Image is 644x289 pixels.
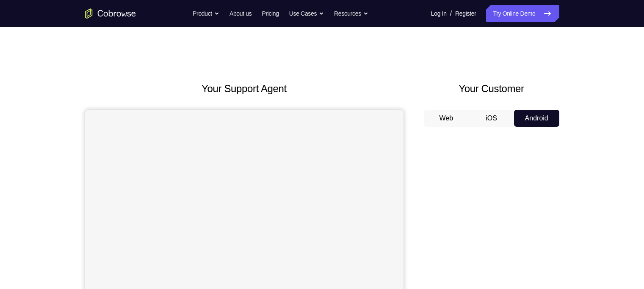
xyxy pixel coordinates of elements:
[450,8,452,19] span: /
[289,5,324,22] button: Use Cases
[229,5,252,22] a: About us
[424,81,559,96] h2: Your Customer
[85,8,136,19] a: Go to the home page
[469,110,514,127] button: iOS
[193,5,219,22] button: Product
[262,5,279,22] a: Pricing
[431,5,447,22] a: Log In
[424,110,469,127] button: Web
[486,5,559,22] a: Try Online Demo
[334,5,368,22] button: Resources
[85,81,404,96] h2: Your Support Agent
[455,5,476,22] a: Register
[514,110,559,127] button: Android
